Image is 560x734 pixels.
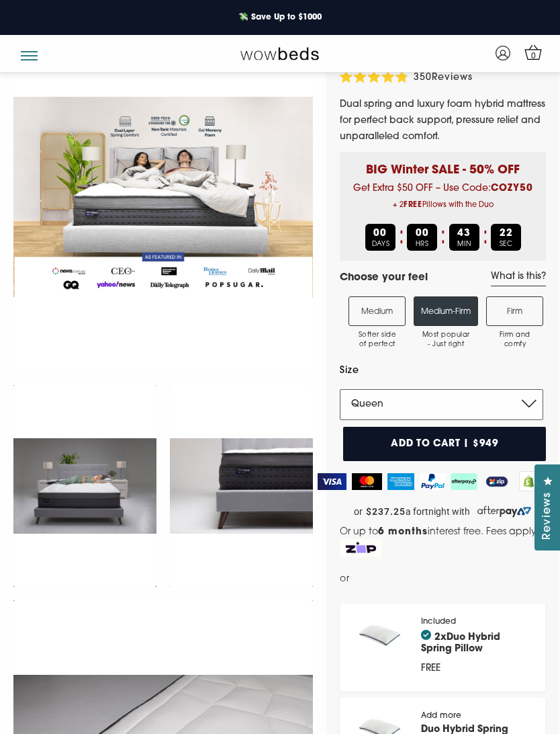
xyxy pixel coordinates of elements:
span: Reviews [432,73,473,83]
a: or $237.25 a fortnight with [340,501,546,522]
a: Duo Hybrid Spring Pillow [421,633,500,654]
b: FREE [404,202,422,209]
span: Reviews [539,492,557,540]
p: BIG Winter SALE - 50% OFF [350,152,536,179]
img: Visa Logo [318,473,346,490]
div: FREE [421,660,440,677]
span: or [354,506,363,518]
iframe: PayPal Message 1 [353,571,546,592]
span: or [340,571,350,587]
img: AfterPay Logo [451,473,477,490]
b: 43 [457,229,471,239]
h4: 2x [421,630,532,655]
img: pillow_140x.png [354,617,407,652]
label: Size [340,362,543,379]
div: 350Reviews [340,71,473,86]
span: Or up to interest free. Fees apply. [340,527,539,537]
span: Softer side of perfect [356,331,398,350]
a: 💸 Save Up to $1000 [228,9,332,26]
img: MasterCard Logo [352,473,382,490]
img: ZipPay Logo [483,473,511,490]
b: COZY50 [491,184,534,194]
div: MIN [449,224,479,251]
label: Medium-Firm [414,296,478,326]
strong: $237.25 [366,506,406,518]
span: Get Extra $50 OFF – Use Code: [350,184,536,214]
b: 00 [416,229,429,239]
img: Zip Logo [340,539,381,558]
span: 0 [527,50,541,63]
b: 00 [373,229,387,239]
span: Dual spring and luxury foam hybrid mattress for perfect back support, pressure relief and unparal... [340,99,545,142]
a: What is this? [491,271,546,286]
img: American Express Logo [387,473,415,490]
div: DAYS [365,224,395,251]
div: HRS [407,224,437,251]
span: a fortnight with [406,506,470,518]
h4: Choose your feel [340,271,428,286]
img: Wow Beds Logo [240,46,319,60]
label: Firm [486,296,543,326]
span: 350 [414,73,432,83]
b: 22 [500,229,513,239]
span: + 2 Pillows with the Duo [350,197,536,214]
div: SEC [491,224,521,251]
a: 0 [522,41,545,65]
img: PayPal Logo [420,473,445,490]
button: Add to cart | $949 [343,427,546,461]
label: Medium [348,296,406,326]
strong: 6 months [378,527,428,537]
div: Included [421,617,532,660]
span: Most popular - Just right [421,331,471,350]
span: Firm and comfy [494,331,536,350]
